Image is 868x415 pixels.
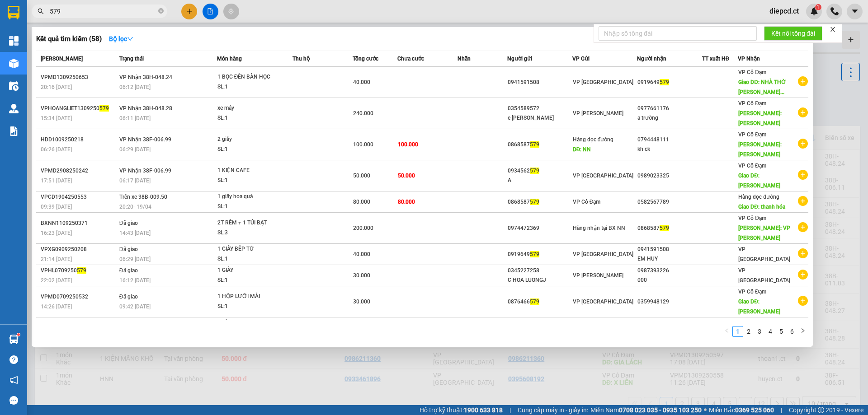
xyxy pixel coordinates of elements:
[102,32,141,46] button: Bộ lọcdown
[637,266,702,275] div: 0987393226
[119,277,151,284] span: 16:12 [DATE]
[397,56,424,62] span: Chưa cước
[738,215,766,221] span: VP Cổ Đạm
[508,166,572,176] div: 0934562
[738,194,779,200] span: Hàng dọc đường
[797,326,808,337] button: right
[755,326,764,336] a: 3
[738,110,782,126] span: [PERSON_NAME]: [PERSON_NAME]
[508,250,572,259] div: 0919649
[217,292,285,302] div: 1 HỘP LƯỠI MÀI
[637,224,702,233] div: 0868587
[353,56,378,62] span: Tổng cước
[637,245,702,254] div: 0941591508
[508,224,572,233] div: 0974472369
[798,248,808,258] span: plus-circle
[217,166,285,176] div: 1 KIỆN CAFE
[458,56,471,62] span: Nhãn
[573,173,633,179] span: VP [GEOGRAPHIC_DATA]
[530,251,539,257] span: 579
[353,199,370,205] span: 80.000
[119,136,171,143] span: VP Nhận 38F-006.99
[217,176,285,186] div: SL: 1
[573,320,614,326] span: Hàng dọc đường
[798,107,808,117] span: plus-circle
[9,36,19,46] img: dashboard-icon
[119,84,151,90] span: 06:12 [DATE]
[217,72,285,82] div: 1 BỌC ĐÈN BÀN HỌC
[738,289,766,295] span: VP Cổ Đạm
[217,192,285,202] div: 1 giấy hoa quả
[738,100,766,107] span: VP Cổ Đạm
[119,177,151,184] span: 06:17 [DATE]
[573,199,601,205] span: VP Cổ Đạm
[738,173,780,189] span: Giao DĐ: [PERSON_NAME]
[722,326,732,337] li: Previous Page
[36,34,102,44] h3: Kết quả tìm kiếm ( 58 )
[158,7,164,16] span: close-circle
[660,79,669,85] span: 579
[41,115,72,121] span: 15:34 [DATE]
[119,115,151,121] span: 06:11 [DATE]
[573,110,623,117] span: VP [PERSON_NAME]
[798,139,808,149] span: plus-circle
[119,204,151,210] span: 20:20 - 19/04
[41,104,117,113] div: VPHOANGLIET1309250
[99,105,109,112] span: 579
[776,326,787,337] li: 5
[660,225,669,231] span: 579
[41,266,117,275] div: VPHL0709250
[353,298,370,305] span: 30.000
[738,267,790,284] span: VP [GEOGRAPHIC_DATA]
[17,333,20,336] sup: 1
[119,56,144,62] span: Trạng thái
[702,56,730,62] span: TT xuất HĐ
[9,376,18,384] span: notification
[41,84,72,90] span: 20:16 [DATE]
[398,199,415,205] span: 80.000
[353,79,370,85] span: 40.000
[738,298,780,315] span: Giao DĐ: [PERSON_NAME]
[738,131,766,138] span: VP Cổ Đạm
[508,297,572,307] div: 0876466
[508,275,572,285] div: C HOA LUONGJ
[733,326,743,336] a: 1
[217,275,285,285] div: SL: 1
[353,141,373,148] span: 100.000
[738,225,790,241] span: [PERSON_NAME]: VP [PERSON_NAME]
[508,266,572,275] div: 0345227258
[637,135,702,145] div: 0794448111
[738,79,786,95] span: Giao DĐ: NHÀ THỜ [PERSON_NAME]...
[798,270,808,280] span: plus-circle
[353,251,370,257] span: 40.000
[738,246,790,262] span: VP [GEOGRAPHIC_DATA]
[787,326,797,336] a: 6
[508,104,572,113] div: 0354589572
[5,5,54,54] img: logo.jpg
[573,146,591,153] span: DĐ: NN
[41,219,117,228] div: BXNN1109250371
[573,251,633,257] span: VP [GEOGRAPHIC_DATA]
[158,8,164,14] span: close-circle
[508,113,572,123] div: e [PERSON_NAME]
[508,140,572,149] div: 0868587
[765,326,776,337] li: 4
[217,82,285,92] div: SL: 1
[798,196,808,206] span: plus-circle
[637,275,702,285] div: 000
[217,218,285,228] div: 2T RÈM + 1 TÚI BẠT
[119,294,138,300] span: Đã giao
[119,246,138,252] span: Đã giao
[41,245,117,254] div: VPXG0909250208
[41,177,72,184] span: 17:51 [DATE]
[41,192,117,202] div: VPCD1904250553
[217,103,285,113] div: xe máy
[50,6,156,16] input: Tìm tên, số ĐT hoặc mã đơn
[217,302,285,312] div: SL: 1
[38,8,44,14] span: search
[637,145,702,154] div: kh ck
[637,197,702,207] div: 0582567789
[77,267,86,274] span: 579
[637,104,702,113] div: 0977661176
[217,266,285,275] div: 1 GIẤY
